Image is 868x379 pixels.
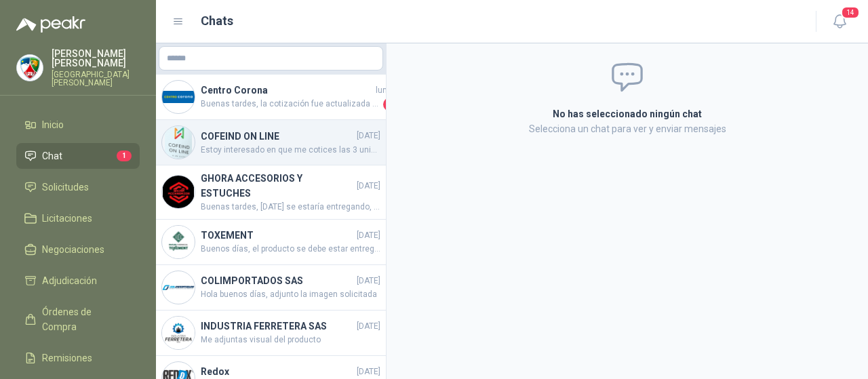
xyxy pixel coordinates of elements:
span: [DATE] [357,129,380,142]
span: Inicio [42,117,64,132]
span: Buenas tardes, [DATE] se estaría entregando, comparto número de guía de la transportadora 7001654... [201,201,380,214]
a: Chat1 [16,143,140,169]
a: Company LogoCOLIMPORTADOS SAS[DATE]Hola buenos días, adjunto la imagen solicitada [156,265,386,311]
a: Company LogoCOFEIND ON LINE[DATE]Estoy interesado en que me cotices las 3 unidades [156,120,386,165]
a: Company LogoCentro CoronalunesBuenas tardes, la cotización fue actualizada con precio y fletes.1 [156,75,386,120]
h4: Centro Corona [201,83,373,98]
h4: COLIMPORTADOS SAS [201,273,354,288]
a: Adjudicación [16,268,140,294]
a: Negociaciones [16,237,140,262]
a: Órdenes de Compra [16,299,140,340]
span: Buenas tardes, la cotización fue actualizada con precio y fletes. [201,98,380,111]
a: Remisiones [16,345,140,371]
a: Licitaciones [16,205,140,231]
span: Buenos días, el producto se debe estar entregando [DATE] [201,243,380,256]
p: Selecciona un chat para ver y enviar mensajes [403,121,852,136]
span: [DATE] [357,180,380,193]
a: Company LogoTOXEMENT[DATE]Buenos días, el producto se debe estar entregando [DATE] [156,220,386,265]
span: Adjudicación [42,273,97,288]
a: Company LogoINDUSTRIA FERRETERA SAS[DATE]Me adjuntas visual del producto [156,311,386,356]
span: [DATE] [357,229,380,242]
img: Logo peakr [16,16,85,33]
span: Licitaciones [42,211,92,226]
span: Chat [42,148,62,163]
h4: INDUSTRIA FERRETERA SAS [201,319,354,334]
a: Solicitudes [16,174,140,200]
p: [GEOGRAPHIC_DATA][PERSON_NAME] [52,71,140,87]
span: Solicitudes [42,180,89,195]
span: lunes [376,84,397,97]
span: Me adjuntas visual del producto [201,334,380,346]
span: Estoy interesado en que me cotices las 3 unidades [201,144,380,157]
button: 14 [827,9,852,34]
img: Company Logo [162,126,195,159]
img: Company Logo [162,271,195,304]
span: [DATE] [357,275,380,287]
a: Company LogoGHORA ACCESORIOS Y ESTUCHES[DATE]Buenas tardes, [DATE] se estaría entregando, compart... [156,165,386,220]
span: Órdenes de Compra [42,304,127,334]
span: Remisiones [42,351,92,365]
h4: Redox [201,364,354,379]
img: Company Logo [162,226,195,258]
h4: TOXEMENT [201,228,354,243]
img: Company Logo [17,55,43,81]
h2: No has seleccionado ningún chat [403,106,852,121]
h4: COFEIND ON LINE [201,129,354,144]
span: [DATE] [357,365,380,378]
h4: GHORA ACCESORIOS Y ESTUCHES [201,171,354,201]
p: [PERSON_NAME] [PERSON_NAME] [52,49,140,68]
span: Hola buenos días, adjunto la imagen solicitada [201,288,380,301]
span: 14 [841,6,860,19]
img: Company Logo [162,317,195,349]
a: Inicio [16,112,140,138]
span: Negociaciones [42,242,104,257]
img: Company Logo [162,176,195,208]
span: 1 [383,98,397,111]
span: 1 [117,151,132,161]
h1: Chats [201,12,233,31]
span: [DATE] [357,320,380,333]
img: Company Logo [162,81,195,113]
